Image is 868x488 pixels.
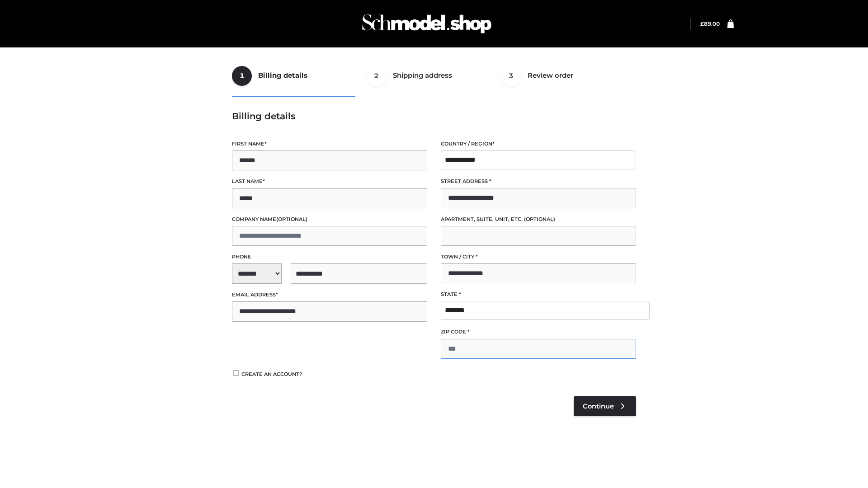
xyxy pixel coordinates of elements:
label: Email address [232,291,427,299]
span: £ [700,20,704,27]
bdi: 89.00 [700,20,720,27]
label: Phone [232,253,427,261]
label: Country / Region [441,140,636,148]
label: Last name [232,177,427,186]
label: Apartment, suite, unit, etc. [441,215,636,224]
label: State [441,290,636,299]
label: Street address [441,177,636,186]
img: Schmodel Admin 964 [359,6,495,42]
a: £89.00 [700,20,720,27]
h3: Billing details [232,111,636,122]
a: Continue [574,396,636,416]
label: First name [232,140,427,148]
label: Town / City [441,253,636,261]
span: (optional) [524,216,555,222]
span: Continue [583,402,614,410]
label: ZIP Code [441,328,636,336]
input: Create an account? [232,370,240,376]
label: Company name [232,215,427,224]
span: (optional) [276,216,307,222]
span: Create an account? [241,371,302,377]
